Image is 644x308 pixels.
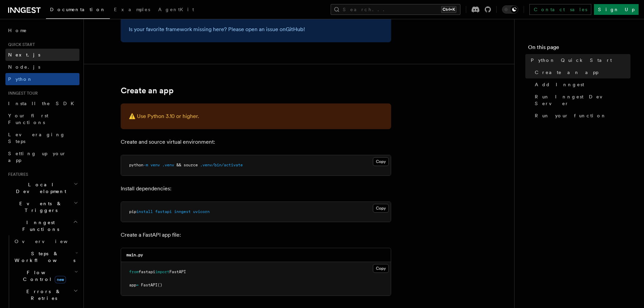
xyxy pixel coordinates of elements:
span: Run Inngest Dev Server [535,93,630,107]
span: inngest [174,209,191,214]
span: FastAPI [141,283,158,287]
a: Install the SDK [5,97,79,110]
span: new [55,276,66,283]
a: Create an app [121,86,174,95]
span: uvicorn [193,209,210,214]
p: Create a FastAPI app file: [121,230,391,240]
span: Node.js [8,64,40,70]
button: Copy [373,157,389,166]
a: AgentKit [154,2,198,18]
p: Install dependencies: [121,184,391,193]
a: Home [5,24,79,37]
a: Sign Up [594,4,639,15]
p: Create and source virtual environment: [121,137,391,147]
span: app [129,283,136,287]
span: source [184,163,198,167]
a: Run Inngest Dev Server [532,91,630,110]
span: Documentation [50,7,106,12]
span: Home [8,27,27,34]
span: = [136,283,139,287]
a: Setting up your app [5,147,79,166]
button: Copy [373,204,389,213]
span: Flow Control [12,269,74,283]
button: Copy [373,264,389,273]
a: Your first Functions [5,110,79,128]
button: Steps & Workflows [12,247,79,266]
span: FastAPI [169,269,186,274]
span: && [176,163,181,167]
span: Inngest Functions [5,219,73,233]
a: Run your function [532,110,630,122]
span: python [129,163,143,167]
span: Steps & Workflows [12,250,75,264]
h4: On this page [528,43,630,54]
span: Add Inngest [535,81,584,88]
a: Leveraging Steps [5,128,79,147]
span: Inngest tour [5,91,38,96]
a: GitHub [286,26,304,32]
span: install [136,209,153,214]
span: fastapi [155,209,172,214]
a: Node.js [5,61,79,73]
span: Python Quick Start [531,57,612,64]
span: Overview [15,239,84,244]
a: Examples [110,2,154,18]
span: () [158,283,162,287]
span: Leveraging Steps [8,132,65,144]
button: Search...Ctrl+K [331,4,460,15]
span: pip [129,209,136,214]
a: Python Quick Start [528,54,630,66]
span: Your first Functions [8,113,48,125]
p: Is your favorite framework missing here? Please open an issue on ! [129,25,383,34]
span: Setting up your app [8,151,66,163]
a: Contact sales [529,4,591,15]
button: Inngest Functions [5,216,79,235]
span: import [155,269,169,274]
button: Errors & Retries [12,285,79,304]
span: from [129,269,139,274]
span: Python [8,76,33,82]
span: Quick start [5,42,35,47]
button: Toggle dark mode [502,5,518,14]
button: Events & Triggers [5,197,79,216]
span: venv [150,163,160,167]
a: Add Inngest [532,78,630,91]
span: .venv/bin/activate [200,163,243,167]
a: Next.js [5,49,79,61]
p: ⚠️ Use Python 3.10 or higher. [129,112,383,121]
span: Run your function [535,112,606,119]
span: fastapi [139,269,155,274]
a: Create an app [532,66,630,78]
span: Events & Triggers [5,200,74,214]
span: -m [143,163,148,167]
span: Local Development [5,181,74,195]
a: Documentation [46,2,110,19]
a: Overview [12,235,79,247]
kbd: Ctrl+K [441,6,456,13]
code: main.py [126,253,143,257]
span: Next.js [8,52,40,57]
a: Python [5,73,79,85]
button: Flow Controlnew [12,266,79,285]
span: AgentKit [158,7,194,12]
span: Errors & Retries [12,288,73,302]
button: Local Development [5,179,79,197]
span: Examples [114,7,150,12]
span: .venv [162,163,174,167]
span: Install the SDK [8,101,78,106]
span: Features [5,172,28,177]
span: Create an app [535,69,598,76]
